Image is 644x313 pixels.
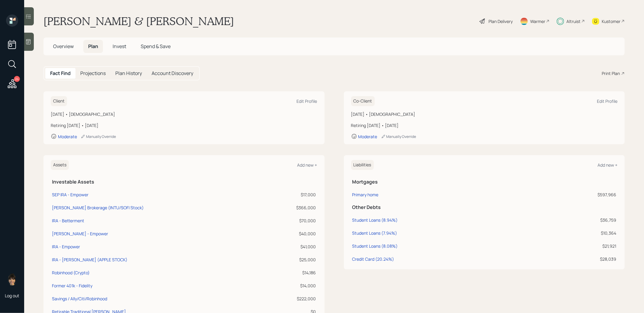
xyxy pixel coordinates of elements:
div: Credit Card (20.24%) [352,256,394,262]
div: Kustomer [602,18,620,24]
span: Invest [113,43,126,50]
div: $10,364 [537,230,616,236]
div: IRA - Empower [52,243,80,250]
h1: [PERSON_NAME] & [PERSON_NAME] [43,15,234,28]
div: $14,186 [264,269,316,276]
div: $597,966 [537,191,616,198]
div: Savings / Ally/Citi/Robinhood [52,295,107,302]
div: Student Loans (7.94%) [352,230,397,236]
h6: Assets [51,160,69,170]
div: Warmer [530,18,545,24]
div: Log out [5,293,19,298]
div: [PERSON_NAME] Brokerage (INTU/SOFI Stock) [52,204,144,211]
div: [DATE] • [DEMOGRAPHIC_DATA] [51,111,317,117]
div: Moderate [58,134,77,139]
div: $70,000 [264,217,316,224]
div: $36,759 [537,217,616,223]
span: Overview [53,43,74,50]
div: Retiring [DATE] • [DATE] [51,122,317,129]
img: treva-nostdahl-headshot.png [6,273,18,285]
div: $40,000 [264,230,316,237]
span: Plan [88,43,98,50]
div: Student Loans (8.94%) [352,217,398,223]
div: Add new + [598,162,617,168]
span: Spend & Save [141,43,171,50]
h6: Liabilities [351,160,374,170]
div: [DATE] • [DEMOGRAPHIC_DATA] [351,111,618,117]
div: Moderate [358,134,377,139]
div: $17,000 [264,191,316,198]
div: 24 [14,76,20,82]
h5: Plan History [115,70,142,76]
div: $25,000 [264,256,316,263]
div: Robinhood (Crypto) [52,269,90,276]
div: Former 401k - Fidelity [52,282,92,289]
div: Edit Profile [597,98,617,104]
div: $28,039 [537,256,616,262]
div: $366,000 [264,204,316,211]
div: $21,921 [537,243,616,249]
h5: Fact Find [50,70,71,76]
div: Manually Override [81,134,116,139]
div: $222,000 [264,295,316,302]
div: Retiring [DATE] • [DATE] [351,122,618,129]
div: Manually Override [381,134,416,139]
h5: Other Debts [352,204,617,210]
div: IRA - Betterment [52,217,84,224]
h5: Account Discovery [152,70,193,76]
div: Edit Profile [297,98,317,104]
div: Student Loans (8.08%) [352,243,398,249]
div: Plan Delivery [489,18,513,24]
div: $14,000 [264,282,316,289]
h6: Co-Client [351,96,375,106]
div: Primary home [352,191,379,198]
div: $41,000 [264,243,316,250]
div: [PERSON_NAME] - Empower [52,230,108,237]
div: Print Plan [602,70,620,77]
div: IRA - [PERSON_NAME] (APPLE STOCK) [52,256,127,263]
h6: Client [51,96,67,106]
div: Altruist [566,18,581,24]
h5: Mortgages [352,179,617,185]
h5: Investable Assets [52,179,316,185]
div: SEP IRA - Empower [52,191,88,198]
div: Add new + [297,162,317,168]
h5: Projections [80,70,106,76]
